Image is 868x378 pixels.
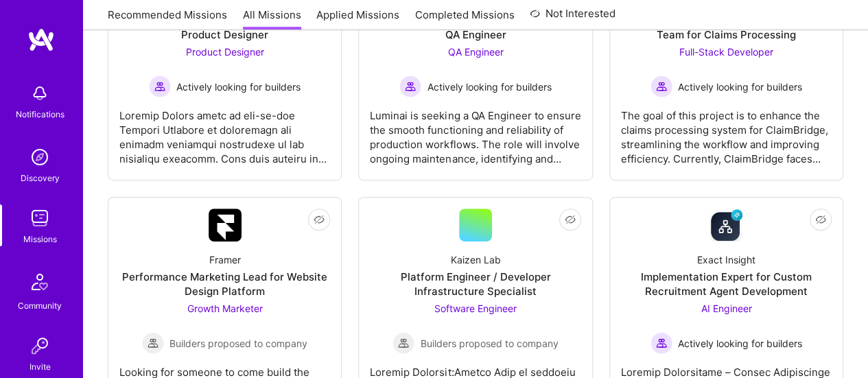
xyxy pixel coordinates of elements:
img: Company Logo [209,209,242,241]
img: Actively looking for builders [650,75,672,97]
span: Builders proposed to company [420,336,558,351]
a: All Missions [243,8,301,30]
span: Full-Stack Developer [679,46,773,58]
span: Builders proposed to company [169,336,307,351]
img: bell [26,80,54,107]
span: Software Engineer [434,303,517,314]
div: Team for Claims Processing [657,27,796,42]
div: Implementation Expert for Custom Recruitment Agent Development [621,270,832,298]
span: Growth Marketer [187,303,263,314]
div: Community [18,298,62,313]
div: Missions [23,232,57,246]
div: Notifications [16,107,64,121]
div: Kaizen Lab [450,252,500,267]
div: Product Designer [181,27,268,42]
a: Completed Missions [415,8,515,30]
img: Community [23,265,56,298]
a: Not Interested [530,5,615,30]
div: The goal of this project is to enhance the claims processing system for ClaimBridge, streamlining... [621,97,832,166]
span: Actively looking for builders [678,336,802,351]
span: Actively looking for builders [427,80,551,94]
img: Builders proposed to company [392,332,414,354]
div: Exact Insight [697,252,755,267]
div: Loremip Dolors ametc ad eli-se-doe Tempori Utlabore et doloremagn ali enimadm veniamqui nostrudex... [119,97,330,166]
span: Actively looking for builders [678,80,802,94]
img: Invite [26,332,54,359]
img: Actively looking for builders [149,75,171,97]
div: Platform Engineer / Developer Infrastructure Specialist [370,270,580,298]
div: Luminai is seeking a QA Engineer to ensure the smooth functioning and reliability of production w... [370,97,580,166]
div: QA Engineer [445,27,506,42]
a: Applied Missions [316,8,399,30]
span: QA Engineer [447,46,503,58]
span: Product Designer [186,46,264,58]
div: Performance Marketing Lead for Website Design Platform [119,270,330,298]
i: icon EyeClosed [314,214,325,225]
img: Builders proposed to company [142,332,164,354]
i: icon EyeClosed [815,214,826,225]
img: teamwork [26,204,54,232]
img: logo [27,27,55,52]
i: icon EyeClosed [565,214,576,225]
div: Discovery [21,171,60,185]
img: Actively looking for builders [399,75,421,97]
div: Framer [209,252,241,267]
img: Company Logo [709,209,742,241]
span: Actively looking for builders [176,80,301,94]
div: Invite [30,359,51,374]
span: AI Engineer [701,303,751,314]
img: Actively looking for builders [650,332,672,354]
img: discovery [26,143,54,171]
a: Recommended Missions [108,8,227,30]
